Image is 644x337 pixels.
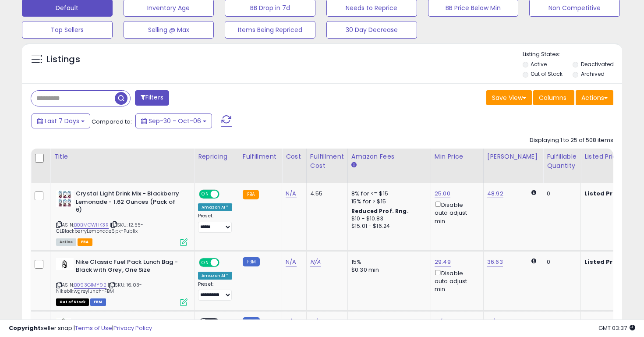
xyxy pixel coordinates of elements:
[56,258,188,305] div: ASIN:
[531,70,563,78] label: Out of Stock
[149,117,201,125] span: Sep-30 - Oct-06
[243,190,259,199] small: FBA
[243,152,278,161] div: Fulfillment
[56,298,89,306] span: All listings that are currently out of stock and unavailable for purchase on Amazon
[351,266,424,274] div: $0.30 min
[200,259,211,266] span: ON
[531,60,547,68] label: Active
[124,21,214,39] button: Selling @ Max
[286,152,303,161] div: Cost
[78,238,92,246] span: FBA
[351,198,424,206] div: 15% for > $15
[56,281,142,294] span: | SKU: 16.03-Nikeblkwgreylunch-FBM
[487,152,539,161] div: [PERSON_NAME]
[435,268,477,294] div: Disable auto adjust min
[351,190,424,198] div: 8% for <= $15
[351,152,427,161] div: Amazon Fees
[135,90,169,106] button: Filters
[435,152,480,161] div: Min Price
[92,117,132,126] span: Compared to:
[547,152,577,170] div: Fulfillable Quantity
[198,203,232,211] div: Amazon AI *
[584,258,624,266] b: Listed Price:
[9,324,41,332] strong: Copyright
[74,221,109,229] a: B0BMGWHK3R
[218,191,232,198] span: OFF
[310,190,341,198] div: 4.55
[530,136,613,145] div: Displaying 1 to 25 of 508 items
[435,189,450,198] a: 25.00
[487,258,503,266] a: 36.63
[539,93,566,102] span: Columns
[76,190,182,216] b: Crystal Light Drink Mix - Blackberry Lemonade - 1.62 Ounces (Pack of 6)
[533,90,574,105] button: Columns
[56,258,74,270] img: 317zr0q34JS._SL40_.jpg
[56,238,76,246] span: All listings currently available for purchase on Amazon
[218,259,232,266] span: OFF
[74,281,106,289] a: B093G1MY92
[198,152,235,161] div: Repricing
[90,298,106,306] span: FBM
[547,258,574,266] div: 0
[22,21,113,39] button: Top Sellers
[113,324,152,332] a: Privacy Policy
[135,114,212,128] button: Sep-30 - Oct-06
[435,258,451,266] a: 29.49
[581,70,605,78] label: Archived
[32,114,90,128] button: Last 7 Days
[75,324,112,332] a: Terms of Use
[351,207,409,215] b: Reduced Prof. Rng.
[46,53,80,66] h5: Listings
[523,50,623,59] p: Listing States:
[198,281,232,301] div: Preset:
[243,257,260,266] small: FBM
[326,21,417,39] button: 30 Day Decrease
[54,152,191,161] div: Title
[584,189,624,198] b: Listed Price:
[581,60,614,68] label: Deactivated
[351,258,424,266] div: 15%
[547,190,574,198] div: 0
[225,21,315,39] button: Items Being Repriced
[198,213,232,233] div: Preset:
[45,117,79,125] span: Last 7 Days
[200,191,211,198] span: ON
[286,258,296,266] a: N/A
[351,161,357,169] small: Amazon Fees.
[487,189,503,198] a: 48.92
[286,189,296,198] a: N/A
[310,258,321,266] a: N/A
[198,272,232,280] div: Amazon AI *
[9,324,152,333] div: seller snap | |
[56,190,188,245] div: ASIN:
[351,215,424,223] div: $10 - $10.83
[56,190,74,207] img: 516m0eRaJyL._SL40_.jpg
[435,200,477,225] div: Disable auto adjust min
[310,152,344,170] div: Fulfillment Cost
[351,223,424,230] div: $15.01 - $16.24
[486,90,532,105] button: Save View
[598,324,635,332] span: 2025-10-14 03:37 GMT
[76,258,182,277] b: Nike Classic Fuel Pack Lunch Bag - Black with Grey, One Size
[576,90,613,105] button: Actions
[56,221,143,234] span: | SKU: 12.55-CLBlackberryLemonade6pk-Publix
